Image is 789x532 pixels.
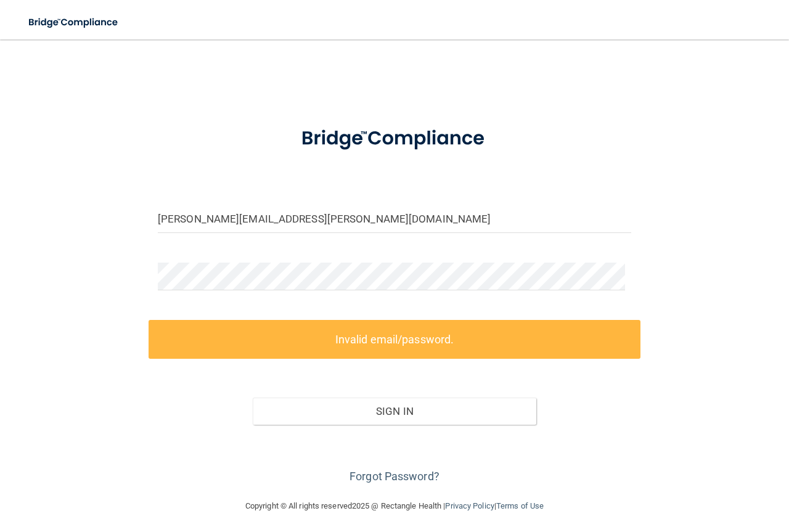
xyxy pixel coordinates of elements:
button: Sign In [253,398,537,425]
input: Email [158,205,631,233]
a: Terms of Use [496,501,544,510]
img: bridge_compliance_login_screen.278c3ca4.svg [281,113,509,164]
div: Copyright © All rights reserved 2025 @ Rectangle Health | | [170,486,619,526]
iframe: Drift Widget Chat Controller [576,444,774,494]
label: Invalid email/password. [149,320,640,359]
img: bridge_compliance_login_screen.278c3ca4.svg [18,10,129,35]
a: Forgot Password? [350,470,439,483]
a: Privacy Policy [445,501,494,510]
